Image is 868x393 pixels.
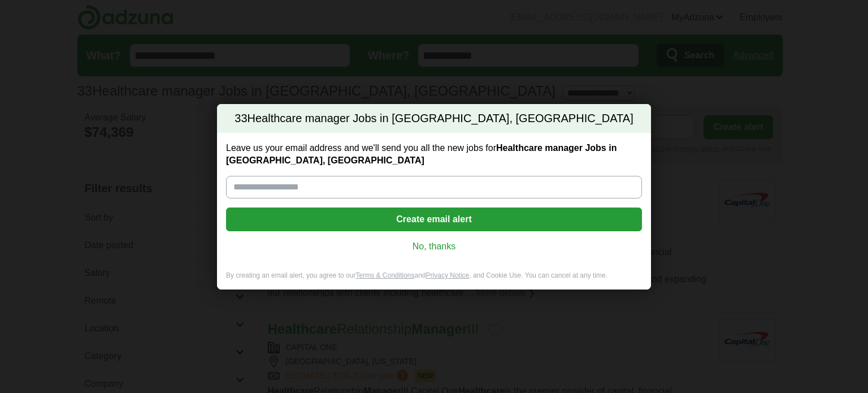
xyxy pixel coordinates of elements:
[426,271,470,279] a: Privacy Notice
[217,104,651,133] h2: Healthcare manager Jobs in [GEOGRAPHIC_DATA], [GEOGRAPHIC_DATA]
[235,111,247,127] span: 33
[217,271,651,290] div: By creating an email alert, you agree to our and , and Cookie Use. You can cancel at any time.
[226,142,642,167] label: Leave us your email address and we'll send you all the new jobs for
[226,208,642,231] button: Create email alert
[355,271,414,279] a: Terms & Conditions
[235,240,633,253] a: No, thanks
